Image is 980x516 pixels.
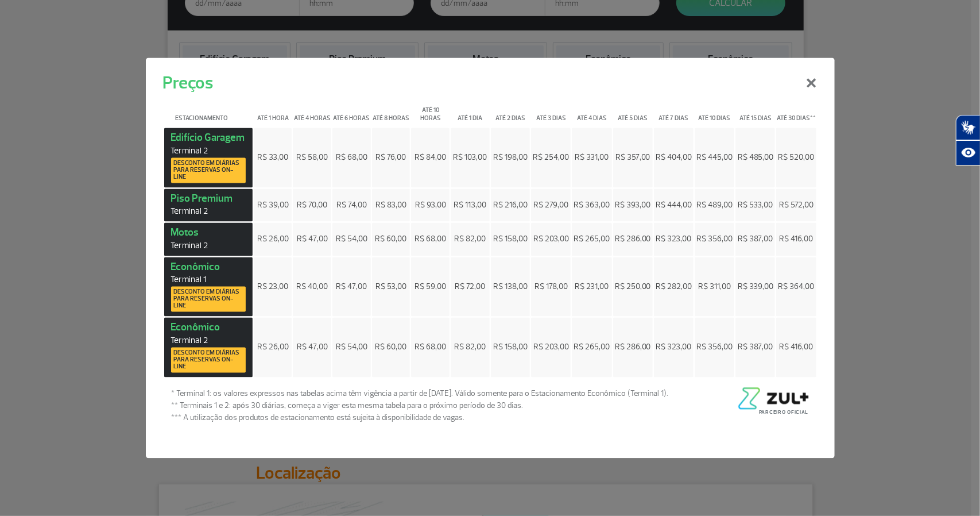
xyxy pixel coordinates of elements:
span: R$ 60,00 [375,234,407,244]
span: R$ 178,00 [534,282,568,291]
span: R$ 364,00 [778,282,814,291]
th: Até 10 dias [695,98,734,127]
span: R$ 158,00 [493,342,528,352]
span: R$ 254,00 [533,153,569,163]
span: R$ 158,00 [493,234,528,244]
span: R$ 68,00 [415,342,446,352]
span: R$ 203,00 [533,234,569,244]
span: R$ 40,00 [296,282,328,291]
span: R$ 387,00 [738,342,773,352]
span: R$ 39,00 [257,200,289,210]
span: R$ 265,00 [574,234,610,244]
span: R$ 231,00 [575,282,609,291]
span: R$ 444,00 [656,200,692,210]
th: Até 4 dias [572,98,611,127]
span: Terminal 2 [171,145,246,156]
span: R$ 286,00 [615,342,651,352]
span: R$ 282,00 [656,282,692,291]
span: R$ 68,00 [415,234,446,244]
button: Abrir recursos assistivos. [956,140,980,165]
span: R$ 60,00 [375,342,407,352]
span: R$ 485,00 [738,153,773,163]
th: Até 6 horas [332,98,371,127]
span: R$ 47,00 [297,234,328,244]
span: R$ 203,00 [533,342,569,352]
span: R$ 393,00 [615,200,650,210]
span: R$ 323,00 [656,234,691,244]
span: R$ 59,00 [415,282,446,291]
strong: Edifício Garagem [171,132,246,183]
span: ** Terminais 1 e 2: após 30 diárias, começa a viger esta mesma tabela para o próximo período de 3... [172,399,669,411]
span: R$ 363,00 [574,200,610,210]
th: Estacionamento [164,98,253,127]
th: Até 5 dias [613,98,653,127]
span: R$ 74,00 [336,200,367,210]
span: R$ 520,00 [778,153,814,163]
span: R$ 113,00 [454,200,486,210]
th: Até 30 dias** [776,98,816,127]
span: R$ 416,00 [779,342,813,352]
strong: Econômico [171,260,246,312]
span: Terminal 2 [171,240,246,251]
span: R$ 533,00 [738,200,773,210]
span: R$ 387,00 [738,234,773,244]
th: Até 15 dias [735,98,775,127]
th: Até 8 horas [372,98,410,127]
img: logo-zul-black.png [735,387,809,409]
span: R$ 47,00 [336,282,367,291]
span: Parceiro Oficial [759,409,809,415]
th: Até 2 dias [491,98,530,127]
span: R$ 416,00 [779,234,813,244]
span: R$ 265,00 [574,342,610,352]
span: *** A utilização dos produtos de estacionamento está sujeita à disponibilidade de vagas. [172,411,669,423]
span: R$ 311,00 [698,282,731,291]
h5: Preços [163,71,214,97]
span: R$ 54,00 [336,234,367,244]
th: Até 1 dia [451,98,490,127]
span: R$ 279,00 [533,200,568,210]
span: R$ 68,00 [336,153,367,163]
span: R$ 82,00 [454,234,486,244]
span: R$ 54,00 [336,342,367,352]
span: R$ 356,00 [696,342,733,352]
span: R$ 286,00 [615,234,651,244]
span: R$ 357,00 [615,153,650,163]
span: R$ 339,00 [738,282,773,291]
strong: Piso Premium [171,192,246,217]
span: R$ 76,00 [376,153,406,163]
strong: Motos [171,226,246,252]
th: Até 1 hora [254,98,292,127]
span: R$ 33,00 [257,153,288,163]
span: Terminal 1 [171,275,246,286]
th: Até 4 horas [293,98,331,127]
span: R$ 103,00 [453,153,487,163]
span: Terminal 2 [171,206,246,217]
span: R$ 323,00 [656,342,691,352]
span: Desconto em diárias para reservas on-line [174,289,243,310]
span: R$ 23,00 [257,282,288,291]
strong: Econômico [171,321,246,373]
span: * Terminal 1: os valores expressos nas tabelas acima têm vigência a partir de [DATE]. Válido some... [172,387,669,399]
span: R$ 138,00 [493,282,528,291]
th: Até 7 dias [654,98,694,127]
span: R$ 93,00 [415,200,446,210]
span: R$ 331,00 [575,153,609,163]
span: R$ 70,00 [297,200,327,210]
span: R$ 572,00 [779,200,814,210]
span: R$ 53,00 [375,282,406,291]
span: R$ 404,00 [656,153,692,163]
span: R$ 58,00 [296,153,328,163]
span: R$ 489,00 [696,200,733,210]
button: Close [797,61,827,103]
span: R$ 445,00 [696,153,733,163]
span: R$ 47,00 [297,342,328,352]
span: R$ 26,00 [257,342,289,352]
th: Até 3 dias [531,98,571,127]
span: Desconto em diárias para reservas on-line [174,349,243,370]
button: Abrir tradutor de língua de sinais. [956,115,980,140]
span: R$ 83,00 [375,200,406,210]
th: Até 10 horas [411,98,450,127]
span: R$ 72,00 [455,282,485,291]
span: R$ 216,00 [493,200,528,210]
span: Desconto em diárias para reservas on-line [174,160,243,180]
